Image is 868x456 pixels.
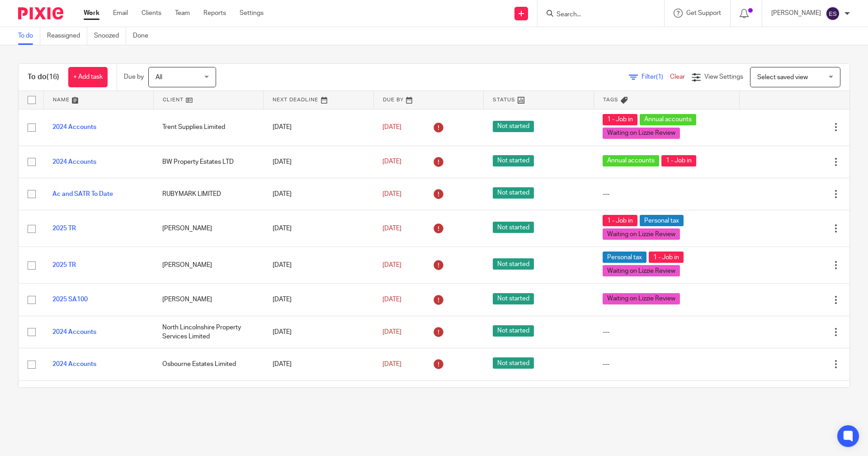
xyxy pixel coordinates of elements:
[382,296,401,303] span: [DATE]
[826,6,840,21] img: svg%3E
[153,284,263,316] td: [PERSON_NAME]
[47,73,59,81] span: (16)
[603,293,680,304] span: Waiting on Lizzie Review
[153,247,263,284] td: [PERSON_NAME]
[175,9,190,18] a: Team
[642,74,670,80] span: Filter
[382,159,401,165] span: [DATE]
[264,380,373,413] td: [DATE]
[153,109,263,146] td: Trent Supplies Limited
[264,109,373,146] td: [DATE]
[113,9,128,18] a: Email
[382,361,401,367] span: [DATE]
[382,329,401,335] span: [DATE]
[153,348,263,380] td: Osbourne Estates Limited
[640,114,696,125] span: Annual accounts
[493,325,534,337] span: Not started
[264,284,373,316] td: [DATE]
[52,329,96,335] a: 2024 Accounts
[18,27,40,45] a: To do
[757,74,808,81] span: Select saved view
[556,11,637,19] input: Search
[153,316,263,348] td: North Lincolnshire Property Services Limited
[493,121,534,132] span: Not started
[142,9,161,18] a: Clients
[656,74,663,80] span: (1)
[94,27,126,45] a: Snoozed
[382,191,401,197] span: [DATE]
[603,155,659,166] span: Annual accounts
[603,328,730,337] div: ---
[640,215,684,226] span: Personal tax
[603,128,680,139] span: Waiting on Lizzie Review
[686,10,721,16] span: Get Support
[52,159,96,165] a: 2024 Accounts
[264,146,373,178] td: [DATE]
[382,124,401,130] span: [DATE]
[84,9,99,18] a: Work
[47,27,87,45] a: Reassigned
[52,296,88,303] a: 2025 SA100
[670,74,685,80] a: Clear
[18,7,63,19] img: Pixie
[603,252,646,263] span: Personal tax
[603,228,680,240] span: Waiting on Lizzie Review
[264,178,373,210] td: [DATE]
[52,124,96,130] a: 2024 Accounts
[603,190,730,199] div: ---
[493,293,534,304] span: Not started
[649,252,684,263] span: 1 - Job in
[240,9,264,18] a: Settings
[52,361,96,367] a: 2024 Accounts
[661,155,696,166] span: 1 - Job in
[493,222,534,233] span: Not started
[28,72,59,82] h1: To do
[153,210,263,247] td: [PERSON_NAME]
[264,210,373,247] td: [DATE]
[493,187,534,199] span: Not started
[264,247,373,284] td: [DATE]
[382,225,401,232] span: [DATE]
[52,225,76,232] a: 2025 TR
[264,316,373,348] td: [DATE]
[603,265,680,276] span: Waiting on Lizzie Review
[156,74,162,81] span: All
[52,262,76,268] a: 2025 TR
[153,146,263,178] td: BW Property Estates LTD
[124,72,144,81] p: Due by
[493,258,534,270] span: Not started
[603,360,730,369] div: ---
[133,27,155,45] a: Done
[264,348,373,380] td: [DATE]
[493,155,534,166] span: Not started
[153,178,263,210] td: RUBYMARK LIMITED
[68,67,108,87] a: + Add task
[704,74,743,80] span: View Settings
[493,357,534,369] span: Not started
[52,191,113,197] a: Ac and SATR To Date
[203,9,226,18] a: Reports
[603,114,637,125] span: 1 - Job in
[771,9,821,18] p: [PERSON_NAME]
[382,262,401,268] span: [DATE]
[603,215,637,226] span: 1 - Job in
[153,380,263,413] td: Euvic Services Ltd
[603,97,618,102] span: Tags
